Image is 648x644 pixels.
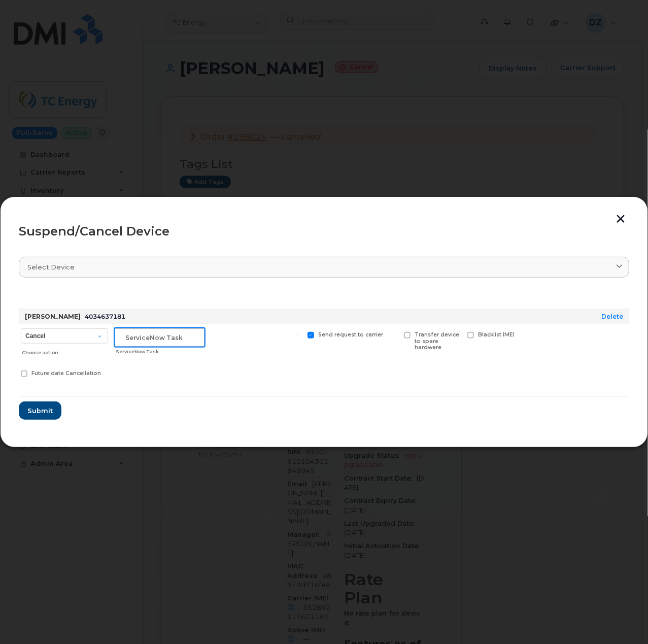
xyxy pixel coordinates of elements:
[115,328,204,347] input: ServiceNow Task
[415,331,459,351] span: Transfer device to spare hardware
[392,332,397,337] input: Transfer device to spare hardware
[116,348,204,356] div: ServiceNow Task
[318,331,383,338] span: Send request to carrier
[19,225,629,238] div: Suspend/Cancel Device
[295,332,300,337] input: Send request to carrier
[455,332,460,337] input: Blacklist IMEI
[478,331,515,338] span: Blacklist IMEI
[601,313,623,320] a: Delete
[604,600,640,636] iframe: Messenger Launcher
